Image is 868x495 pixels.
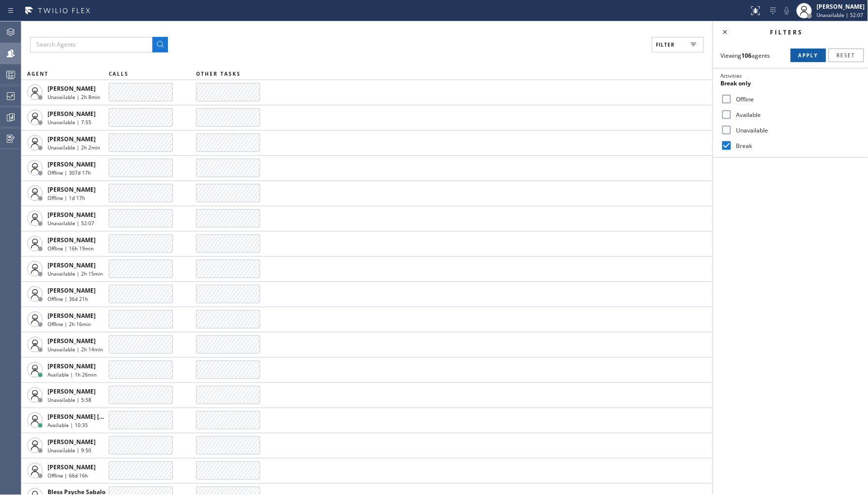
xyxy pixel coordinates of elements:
span: Filter [656,41,675,48]
span: Break only [721,79,751,87]
div: [PERSON_NAME] [817,2,865,11]
span: [PERSON_NAME] [48,185,96,194]
span: Unavailable | 52:07 [48,220,94,227]
span: [PERSON_NAME] [48,438,96,446]
span: Offline | 1d 17h [48,195,85,201]
span: Unavailable | 2h 2min [48,144,100,151]
span: Offline | 307d 17h [48,169,91,176]
label: Break [733,142,860,150]
button: Filter [652,37,704,52]
span: Offline | 16h 19min [48,245,94,252]
span: [PERSON_NAME] [48,236,96,244]
span: Available | 10:35 [48,422,88,429]
span: Offline | 2h 16min [48,321,91,328]
span: [PERSON_NAME] [48,463,96,471]
span: [PERSON_NAME] [48,135,96,143]
label: Available [733,111,860,119]
span: OTHER TASKS [196,70,241,77]
span: Unavailable | 52:07 [817,12,864,18]
strong: 106 [742,51,752,60]
span: [PERSON_NAME] [48,362,96,370]
span: [PERSON_NAME] [48,312,96,320]
span: [PERSON_NAME] [48,286,96,295]
span: Unavailable | 2h 14min [48,346,103,353]
span: [PERSON_NAME] [48,337,96,345]
span: Unavailable | 2h 8min [48,94,100,100]
span: CALLS [109,70,129,77]
label: Offline [733,95,860,103]
span: [PERSON_NAME] [48,261,96,269]
button: Apply [791,49,826,62]
span: [PERSON_NAME] [48,387,96,396]
span: Apply [799,52,818,59]
span: Offline | 36d 21h [48,296,88,302]
label: Unavailable [733,126,860,134]
span: [PERSON_NAME] [48,84,96,93]
span: AGENT [27,70,49,77]
input: Search Agents [30,37,152,52]
span: Unavailable | 9:50 [48,447,91,454]
span: Reset [837,52,856,59]
span: Viewing agents [721,51,770,60]
span: Unavailable | 7:55 [48,119,91,126]
span: Unavailable | 2h 15min [48,270,103,277]
span: [PERSON_NAME] [48,160,96,168]
div: Activities [721,72,860,79]
span: Unavailable | 5:58 [48,396,91,403]
button: Reset [829,49,864,62]
span: [PERSON_NAME] [48,211,96,219]
span: Filters [770,28,803,36]
span: Offline | 66d 16h [48,472,88,479]
button: Mute [780,4,794,17]
span: [PERSON_NAME] [48,110,96,118]
span: [PERSON_NAME] [PERSON_NAME] [48,412,145,421]
span: Available | 1h 26min [48,371,97,378]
